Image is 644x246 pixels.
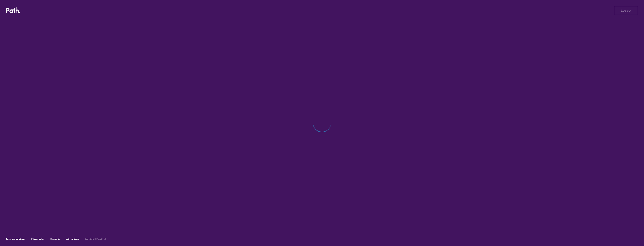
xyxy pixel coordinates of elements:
a: Join our team [66,238,79,240]
a: Privacy policy [31,238,44,240]
span: Log out [621,9,631,12]
button: Log out [614,6,638,15]
h6: Copyright © Path 2018 [85,238,106,240]
a: Contact Us [50,238,60,240]
a: Terms and conditions [6,238,25,240]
